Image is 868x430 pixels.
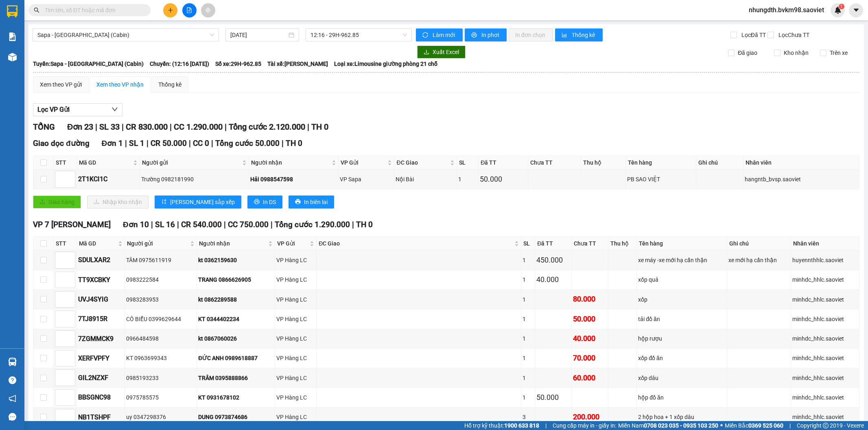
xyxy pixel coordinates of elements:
[553,421,616,430] span: Cung cấp máy in - giấy in:
[728,256,790,265] div: xe mới hạ cẩn thận
[422,32,429,39] span: sync
[573,411,607,423] div: 200.000
[275,270,317,290] td: VP Hàng LC
[792,315,858,324] div: minhdc_hhlc.saoviet
[126,334,196,343] div: 0966484598
[555,28,603,41] button: bar-chartThống kê
[341,158,386,167] span: VP Gửi
[168,7,173,13] span: plus
[464,421,539,430] span: Hỗ trợ kỹ thuật:
[123,220,149,229] span: Đơn 10
[33,139,90,148] span: Giao dọc đường
[263,198,276,206] span: In DS
[33,195,81,208] button: uploadGiao hàng
[840,4,843,9] span: 1
[77,270,125,290] td: TT9XCBKY
[286,139,302,148] span: TH 0
[792,295,858,304] div: minhdc_hhlc.saoviet
[573,333,607,344] div: 40.000
[78,275,123,285] div: TT9XCBKY
[181,220,222,229] span: CR 540.000
[295,199,301,205] span: printer
[289,195,334,208] button: printerIn biên lai
[792,374,858,382] div: minhdc_hhlc.saoviet
[572,237,608,250] th: Chưa TT
[696,156,743,169] th: Ghi chú
[471,32,478,39] span: printer
[573,352,607,364] div: 70.000
[509,28,553,41] button: In đơn chọn
[535,237,572,250] th: Đã TT
[126,393,196,402] div: 0975785575
[638,413,725,421] div: 2 hộp hoa + 1 xốp dâu
[627,175,695,184] div: PB SAO VIỆT
[129,139,144,148] span: SL 1
[87,195,149,208] button: downloadNhập kho nhận
[638,334,725,343] div: hộp rượu
[310,29,407,41] span: 12:16 - 29H-962.85
[276,334,315,343] div: VP Hàng LC
[77,250,125,270] td: SDULXAR2
[9,413,16,421] span: message
[396,175,455,184] div: Nội Bài
[198,354,273,363] div: ĐỨC ANH 0989618887
[536,274,570,285] div: 40.000
[479,156,528,169] th: Đã TT
[480,174,527,185] div: 50.000
[77,329,125,349] td: 7ZGMMCK9
[9,395,16,402] span: notification
[416,28,463,41] button: syncLàm mới
[230,30,287,39] input: 11/09/2025
[77,368,125,388] td: GIL2NZXF
[33,61,144,67] b: Tuyến: Sapa - [GEOGRAPHIC_DATA] (Cabin)
[215,139,280,148] span: Tổng cước 50.000
[638,275,725,284] div: xốp quả
[276,393,315,402] div: VP Hàng LC
[78,373,123,383] div: GIL2NZXF
[126,413,196,421] div: uy 0347298376
[276,413,315,421] div: VP Hàng LC
[77,169,140,189] td: 2T1KCI1C
[198,393,273,402] div: KT 0931678102
[126,315,196,324] div: CÔ BIỂU 0399629644
[155,220,175,229] span: SL 16
[275,329,317,349] td: VP Hàng LC
[45,6,141,15] input: Tìm tên, số ĐT hoặc mã đơn
[193,139,209,148] span: CC 0
[282,139,284,148] span: |
[163,3,177,17] button: plus
[78,334,123,344] div: 7ZGMMCK9
[735,48,761,57] span: Đã giao
[275,250,317,270] td: VP Hàng LC
[523,413,533,421] div: 3
[161,199,167,205] span: sort-ascending
[319,239,513,248] span: ĐC Giao
[78,392,123,402] div: BBSGNC98
[126,295,196,304] div: 0983283953
[170,198,235,206] span: [PERSON_NAME] sắp xếp
[725,421,783,430] span: Miền Bắc
[823,423,829,428] span: copyright
[433,48,459,56] span: Xuất Excel
[126,374,196,382] div: 0985193233
[54,156,77,169] th: STT
[457,156,479,169] th: SL
[198,374,273,382] div: TRÂM 0395888866
[304,198,328,206] span: In biên lai
[99,122,120,132] span: SL 33
[275,388,317,407] td: VP Hàng LC
[127,239,189,248] span: Người gửi
[78,255,123,265] div: SDULXAR2
[9,376,16,384] span: question-circle
[142,158,240,167] span: Người gửi
[78,314,123,324] div: 7TJ8915R
[77,309,125,329] td: 7TJ8915R
[276,295,315,304] div: VP Hàng LC
[523,334,533,343] div: 1
[523,256,533,265] div: 1
[198,275,273,284] div: TRANG 0866626905
[276,256,315,265] div: VP Hàng LC
[33,122,55,132] span: TỔNG
[77,388,125,407] td: BBSGNC98
[481,30,500,39] span: In phơi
